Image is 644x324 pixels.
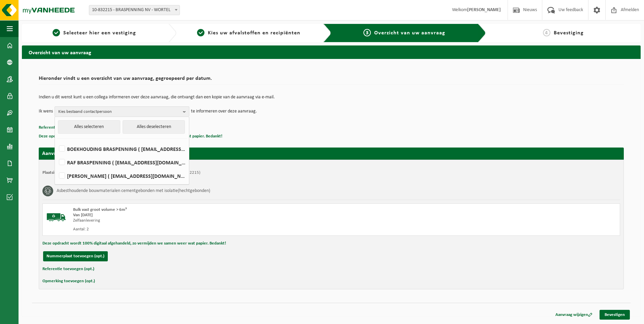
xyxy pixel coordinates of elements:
[39,123,91,132] button: Referentie toevoegen (opt.)
[39,76,624,85] h2: Hieronder vindt u een overzicht van uw aanvraag, gegroepeerd per datum.
[25,29,163,37] a: 1Selecteer hier een vestiging
[22,45,641,59] h2: Overzicht van uw aanvraag
[73,227,358,232] div: Aantal: 2
[554,30,584,36] span: Bevestiging
[180,29,318,37] a: 2Kies uw afvalstoffen en recipiënten
[543,29,550,36] span: 4
[600,310,630,320] a: Bevestigen
[191,106,257,117] p: te informeren over deze aanvraag.
[42,277,95,286] button: Opmerking toevoegen (opt.)
[73,218,358,223] div: Zelfaanlevering
[58,107,180,117] span: Kies bestaand contactpersoon
[58,144,186,154] label: BOEKHOUDING BRASPENNING ( [EMAIL_ADDRESS][DOMAIN_NAME] )
[39,95,624,100] p: Indien u dit wenst kunt u een collega informeren over deze aanvraag, die ontvangt dan een kopie v...
[58,171,186,181] label: [PERSON_NAME] ( [EMAIL_ADDRESS][DOMAIN_NAME] )
[39,132,222,141] button: Deze opdracht wordt 100% digitaal afgehandeld, zo vermijden we samen weer wat papier. Bedankt!
[374,30,445,36] span: Overzicht van uw aanvraag
[550,310,598,320] a: Aanvraag wijzigen
[58,120,120,134] button: Alles selecteren
[42,265,94,273] button: Referentie toevoegen (opt.)
[73,213,93,217] strong: Van [DATE]
[123,120,185,134] button: Alles deselecteren
[63,30,136,36] span: Selecteer hier een vestiging
[43,251,108,261] button: Nummerplaat toevoegen (opt.)
[89,5,180,15] span: 10-832215 - BRASPENNING NV - WORTEL
[42,151,93,156] strong: Aanvraag voor [DATE]
[363,29,371,36] span: 3
[57,186,210,196] h3: Asbesthoudende bouwmaterialen cementgebonden met isolatie(hechtgebonden)
[46,207,66,227] img: BL-SO-LV.png
[89,5,180,15] span: 10-832215 - BRASPENNING NV - WORTEL
[197,29,204,36] span: 2
[58,157,186,167] label: RAF BRASPENNING ( [EMAIL_ADDRESS][DOMAIN_NAME] )
[467,7,501,12] strong: [PERSON_NAME]
[208,30,300,36] span: Kies uw afvalstoffen en recipiënten
[73,207,127,212] span: Bulk vast groot volume > 6m³
[55,106,189,117] button: Kies bestaand contactpersoon
[42,170,72,175] strong: Plaatsingsadres:
[53,29,60,36] span: 1
[42,239,226,248] button: Deze opdracht wordt 100% digitaal afgehandeld, zo vermijden we samen weer wat papier. Bedankt!
[39,106,53,117] p: Ik wens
